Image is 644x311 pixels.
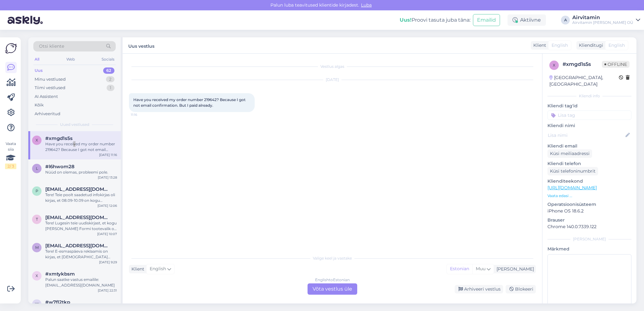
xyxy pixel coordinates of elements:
[547,185,597,190] a: [URL][DOMAIN_NAME]
[547,223,631,230] p: Chrome 140.0.7339.122
[473,14,500,26] button: Emailid
[315,277,350,283] div: English to Estonian
[129,77,536,83] div: [DATE]
[548,132,624,139] input: Lisa nimi
[549,74,619,88] div: [GEOGRAPHIC_DATA], [GEOGRAPHIC_DATA]
[129,64,536,69] div: Vestlus algas
[45,169,117,175] div: Nüüd on olemas, probleemi pole.
[36,217,38,222] span: t
[308,283,357,295] div: Võta vestlus üle
[36,273,38,278] span: x
[547,143,631,149] p: Kliendi email
[36,138,38,142] span: x
[5,164,16,169] div: 2 / 3
[553,63,555,67] span: x
[576,42,603,49] div: Klienditugi
[65,55,76,63] div: Web
[547,103,631,109] p: Kliendi tag'id
[35,94,58,100] div: AI Assistent
[98,288,117,293] div: [DATE] 22:31
[35,85,65,91] div: Tiimi vestlused
[400,16,470,24] div: Proovi tasuta juba täna:
[547,201,631,208] p: Operatsioonisüsteem
[99,260,117,265] div: [DATE] 9:29
[547,178,631,185] p: Klienditeekond
[45,277,117,288] div: Palun saatke vastus emailile: [EMAIL_ADDRESS][DOMAIN_NAME]
[133,97,247,108] span: Have you received my order number 219642? Because I got not email confirmation. But I paid already.
[508,14,546,26] div: Aktiivne
[572,20,633,25] div: Airvitamin [PERSON_NAME] OÜ
[563,61,602,68] div: # xmgd1s5s
[547,110,631,120] input: Lisa tag
[45,164,75,169] span: #l6hwom28
[547,167,598,175] div: Küsi telefoninumbrit
[60,122,89,127] span: Uued vestlused
[602,61,630,68] span: Offline
[35,245,39,250] span: m
[45,215,111,220] span: triin.nuut@gmail.com
[33,55,41,63] div: All
[35,76,66,83] div: Minu vestlused
[547,208,631,214] p: iPhone OS 18.6.2
[547,217,631,223] p: Brauser
[45,141,117,153] div: Have you received my order number 219642? Because I got not email confirmation. But I paid already.
[98,175,117,180] div: [DATE] 13:28
[36,166,38,171] span: l
[5,42,17,54] img: Askly Logo
[359,2,374,8] span: Luba
[39,43,64,50] span: Otsi kliente
[547,93,631,99] div: Kliendi info
[547,246,631,252] p: Märkmed
[131,112,154,117] span: 11:16
[45,271,75,277] span: #xmtykbsm
[531,42,546,49] div: Klient
[552,42,568,49] span: English
[128,41,154,50] label: Uus vestlus
[129,255,536,261] div: Valige keel ja vastake
[547,149,592,158] div: Küsi meiliaadressi
[447,264,472,274] div: Estonian
[150,265,166,272] span: English
[547,122,631,129] p: Kliendi nimi
[35,67,43,74] div: Uus
[100,55,116,63] div: Socials
[561,16,570,24] div: A
[107,85,114,91] div: 1
[547,193,631,199] p: Vaata edasi ...
[97,232,117,236] div: [DATE] 10:07
[45,136,73,141] span: #xmgd1s5s
[35,302,39,306] span: w
[494,266,534,272] div: [PERSON_NAME]
[547,160,631,167] p: Kliendi telefon
[45,192,117,203] div: Tere! Teie poolt saadetud infokirjas oli kirjas, et 08.09-10.09 on kogu [PERSON_NAME] Formi toote...
[572,15,633,20] div: Airvitamin
[455,285,503,293] div: Arhiveeri vestlus
[547,236,631,242] div: [PERSON_NAME]
[45,186,111,192] span: piret.kattai@gmail.com
[476,266,486,271] span: Muu
[45,243,111,249] span: merilin686@hotmail.com
[35,102,44,108] div: Kõik
[400,17,412,23] b: Uus!
[106,76,114,83] div: 2
[45,249,117,260] div: Tere! E-esmaspäeva reklaamis on kirjas, et [DEMOGRAPHIC_DATA] rakendub ka filtritele. Samas, [PER...
[45,299,70,305] span: #w7fl2tkp
[36,189,38,193] span: p
[5,141,16,169] div: Vaata siia
[45,220,117,232] div: Tere! Lugesin teie uudiskirjast, et kogu [PERSON_NAME] Formi tootevalik on 20% soodsamalt alates ...
[506,285,536,293] div: Blokeeri
[129,266,144,272] div: Klient
[608,42,625,49] span: English
[572,15,640,25] a: AirvitaminAirvitamin [PERSON_NAME] OÜ
[103,67,114,74] div: 62
[97,203,117,208] div: [DATE] 12:06
[35,111,60,117] div: Arhiveeritud
[99,153,117,157] div: [DATE] 11:16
